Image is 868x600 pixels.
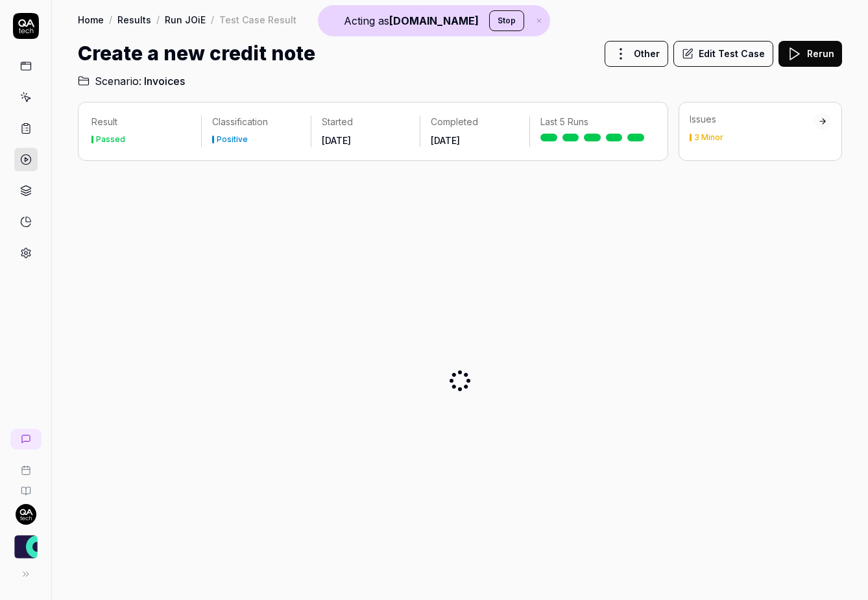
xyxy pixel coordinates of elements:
[144,73,185,89] span: Invoices
[690,113,814,126] div: Issues
[10,429,42,450] a: New conversation
[322,135,351,146] time: [DATE]
[431,115,519,128] p: Completed
[605,41,668,67] button: Other
[117,13,151,26] a: Results
[78,13,104,26] a: Home
[165,13,206,26] a: Run JOiE
[212,115,300,128] p: Classification
[109,13,112,26] div: /
[92,73,141,89] span: Scenario:
[694,134,723,141] div: 3 Minor
[5,455,46,475] a: Book a call with us
[673,41,773,67] button: Edit Test Case
[211,13,214,26] div: /
[78,39,315,68] h1: Create a new credit note
[16,504,36,525] img: 7ccf6c19-61ad-4a6c-8811-018b02a1b829.jpg
[217,136,248,143] div: Positive
[322,115,410,128] p: Started
[489,10,524,31] button: Stop
[778,41,842,67] button: Rerun
[5,525,46,561] button: AdminPulse - 0475.384.429 Logo
[91,115,191,128] p: Result
[431,135,460,146] time: [DATE]
[156,13,160,26] div: /
[219,13,296,26] div: Test Case Result
[14,535,38,558] img: AdminPulse - 0475.384.429 Logo
[5,475,46,496] a: Documentation
[96,136,125,143] div: Passed
[540,115,644,128] p: Last 5 Runs
[78,73,185,89] a: Scenario:Invoices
